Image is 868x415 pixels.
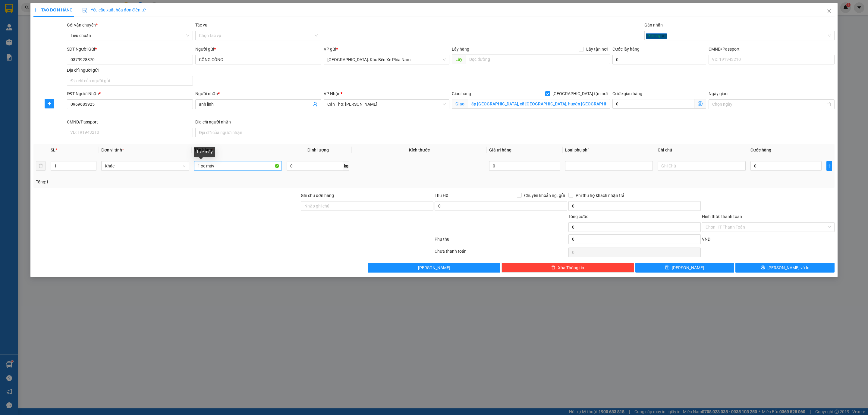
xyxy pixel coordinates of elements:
span: Đơn vị tính [101,148,124,152]
span: Cước hàng [750,148,771,152]
input: Địa chỉ của người gửi [67,76,193,86]
span: Xóa Thông tin [558,264,584,271]
input: Địa chỉ của người nhận [195,128,321,137]
button: plus [826,161,832,171]
div: Địa chỉ người gửi [67,67,193,73]
span: kg [343,161,349,171]
label: Gán nhãn [644,23,663,27]
label: Ghi chú đơn hàng [301,193,334,198]
span: plus [827,164,832,168]
div: VP gửi [324,46,450,52]
span: Gói vận chuyển [67,23,98,27]
button: delete [36,161,46,171]
span: Xe máy [646,33,667,39]
span: Khác [105,161,186,170]
span: Cần Thơ: Kho Ninh Kiều [327,100,446,109]
span: Thu Hộ [435,193,448,198]
button: plus [45,99,54,108]
span: Yêu cầu xuất hóa đơn điện tử [82,8,146,12]
button: deleteXóa Thông tin [502,263,634,273]
input: Ghi Chú [658,161,746,171]
span: VP Nhận [324,91,341,96]
span: close [827,9,832,14]
span: Giao [452,99,468,109]
input: Cước lấy hàng [612,55,706,64]
span: Lấy tận nơi [584,46,610,52]
span: Giá trị hàng [489,148,511,152]
div: 1 xe máy [194,147,215,157]
div: Phụ thu [434,236,568,246]
label: Cước giao hàng [612,91,642,96]
span: Định lượng [307,148,329,152]
span: Lấy hàng [452,47,469,51]
span: printer [761,265,765,270]
label: Cước lấy hàng [612,47,640,51]
div: SĐT Người Nhận [67,90,193,97]
input: Dọc đường [466,55,610,64]
button: save[PERSON_NAME] [635,263,734,273]
label: Ngày giao [709,91,728,96]
span: [PERSON_NAME] [672,264,704,271]
input: Ghi chú đơn hàng [301,201,433,211]
span: user-add [313,102,318,107]
div: Người nhận [195,90,321,97]
span: Phí thu hộ khách nhận trả [573,192,627,199]
input: 0 [489,161,560,171]
span: Giao hàng [452,91,471,96]
input: VD: Bàn, Ghế [194,161,282,171]
th: Loại phụ phí [563,144,656,156]
button: [PERSON_NAME] [368,263,500,273]
span: dollar-circle [698,101,703,106]
span: Tiêu chuẩn [71,31,189,40]
div: Địa chỉ người nhận [195,119,321,125]
div: Người gửi [195,46,321,52]
span: Tổng cước [568,214,588,219]
label: Tác vụ [195,23,207,27]
span: Kích thước [409,148,430,152]
span: save [665,265,669,270]
div: SĐT Người Gửi [67,46,193,52]
button: Close [821,3,838,20]
span: [PERSON_NAME] [418,264,450,271]
div: Chưa thanh toán [434,248,568,258]
button: printer[PERSON_NAME] và In [735,263,835,273]
span: [GEOGRAPHIC_DATA] tận nơi [550,90,610,97]
label: Hình thức thanh toán [702,214,742,219]
span: delete [551,265,555,270]
div: CMND/Passport [67,119,193,125]
span: Nha Trang: Kho Bến Xe Phía Nam [327,55,446,64]
div: Tổng: 1 [36,179,335,185]
img: icon [82,8,87,13]
span: VND [702,237,710,242]
span: Chuyển khoản ng. gửi [522,192,567,199]
input: Giao tận nơi [468,99,610,109]
span: SL [51,148,55,152]
span: plus [33,8,38,12]
span: TẠO ĐƠN HÀNG [33,8,73,12]
th: Ghi chú [655,144,748,156]
span: plus [45,101,54,106]
div: CMND/Passport [709,46,835,52]
span: Lấy [452,55,466,64]
input: Cước giao hàng [612,99,694,109]
span: [PERSON_NAME] và In [767,264,810,271]
input: Ngày giao [712,101,826,108]
span: close [662,34,665,37]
